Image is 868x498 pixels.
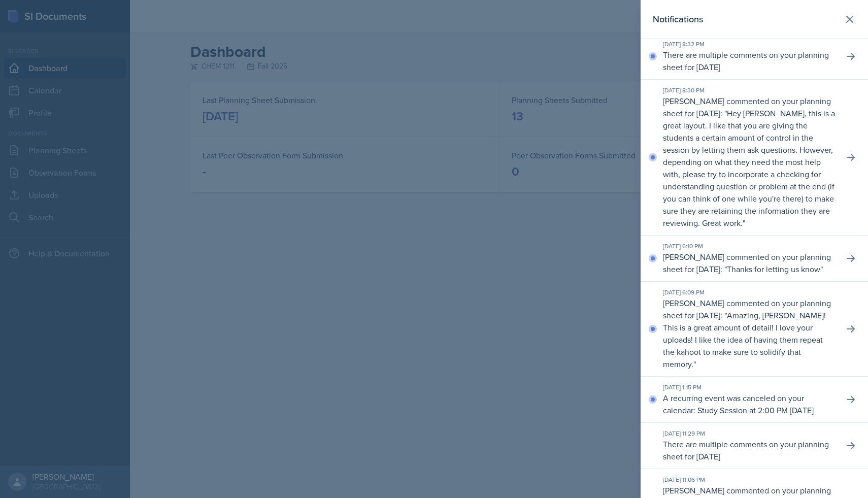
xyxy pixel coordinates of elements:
p: Amazing, [PERSON_NAME]! This is a great amount of detail! I love your uploads! I like the idea of... [663,310,826,370]
p: A recurring event was canceled on your calendar: Study Session at 2:00 PM [DATE] [663,392,836,416]
div: [DATE] 6:10 PM [663,242,836,251]
p: There are multiple comments on your planning sheet for [DATE] [663,438,836,462]
p: There are multiple comments on your planning sheet for [DATE] [663,49,836,73]
div: [DATE] 8:32 PM [663,40,836,49]
p: [PERSON_NAME] commented on your planning sheet for [DATE]: " " [663,251,836,275]
div: [DATE] 8:30 PM [663,86,836,95]
div: [DATE] 1:15 PM [663,383,836,392]
p: [PERSON_NAME] commented on your planning sheet for [DATE]: " " [663,95,836,229]
p: [PERSON_NAME] commented on your planning sheet for [DATE]: " " [663,297,836,370]
p: Hey [PERSON_NAME], this is a great layout. I like that you are giving the students a certain amou... [663,108,835,228]
div: [DATE] 6:09 PM [663,288,836,297]
h2: Notifications [653,12,703,26]
div: [DATE] 11:29 PM [663,429,836,438]
p: Thanks for letting us know [727,263,820,275]
div: [DATE] 11:06 PM [663,475,836,484]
